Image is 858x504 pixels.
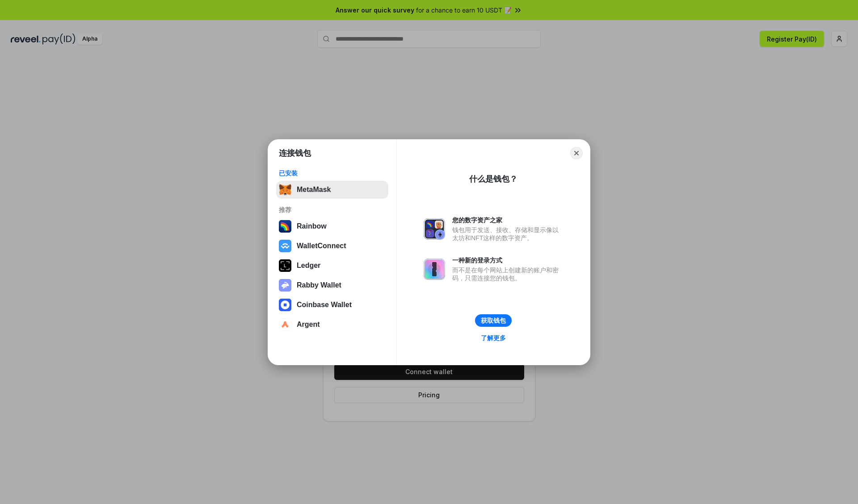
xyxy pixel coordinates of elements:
[279,183,291,196] img: svg+xml,%3Csvg%20fill%3D%22none%22%20height%3D%2233%22%20viewBox%3D%220%200%2035%2033%22%20width%...
[279,259,291,272] img: svg+xml,%3Csvg%20xmlns%3D%22http%3A%2F%2Fwww.w3.org%2F2000%2Fsvg%22%20width%3D%2228%22%20height%3...
[279,299,291,311] img: svg+xml,%3Csvg%20width%3D%2228%22%20height%3D%2228%22%20viewBox%3D%220%200%2028%2028%22%20fill%3D...
[452,226,563,242] div: 钱包用于发送、接收、存储和显示像以太坊和NFT这样的数字资产。
[276,296,388,314] button: Coinbase Wallet
[297,281,341,289] div: Rabby Wallet
[279,318,291,331] img: svg+xml,%3Csvg%20width%3D%2228%22%20height%3D%2228%22%20viewBox%3D%220%200%2028%2028%22%20fill%3D...
[475,314,512,327] button: 获取钱包
[297,222,327,230] div: Rainbow
[297,321,320,329] div: Argent
[452,216,563,224] div: 您的数字资产之家
[279,169,386,177] div: 已安装
[424,218,445,240] img: svg+xml,%3Csvg%20xmlns%3D%22http%3A%2F%2Fwww.w3.org%2F2000%2Fsvg%22%20fill%3D%22none%22%20viewBox...
[276,276,388,294] button: Rabby Wallet
[297,301,352,309] div: Coinbase Wallet
[570,147,583,159] button: Close
[279,220,291,233] img: svg+xml,%3Csvg%20width%3D%22120%22%20height%3D%22120%22%20viewBox%3D%220%200%20120%20120%22%20fil...
[452,266,563,282] div: 而不是在每个网站上创建新的账户和密码，只需连接您的钱包。
[276,257,388,275] button: Ledger
[297,186,331,194] div: MetaMask
[297,242,346,250] div: WalletConnect
[276,316,388,333] button: Argent
[276,237,388,255] button: WalletConnect
[276,181,388,199] button: MetaMask
[481,334,506,342] div: 了解更多
[469,174,517,184] div: 什么是钱包？
[481,317,506,325] div: 获取钱包
[424,258,445,280] img: svg+xml,%3Csvg%20xmlns%3D%22http%3A%2F%2Fwww.w3.org%2F2000%2Fsvg%22%20fill%3D%22none%22%20viewBox...
[279,279,291,292] img: svg+xml,%3Csvg%20xmlns%3D%22http%3A%2F%2Fwww.w3.org%2F2000%2Fsvg%22%20fill%3D%22none%22%20viewBox...
[279,240,291,252] img: svg+xml,%3Csvg%20width%3D%2228%22%20height%3D%2228%22%20viewBox%3D%220%200%2028%2028%22%20fill%3D...
[276,217,388,235] button: Rainbow
[452,256,563,264] div: 一种新的登录方式
[475,332,511,344] a: 了解更多
[279,206,386,214] div: 推荐
[279,148,311,158] h1: 连接钱包
[297,262,320,270] div: Ledger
